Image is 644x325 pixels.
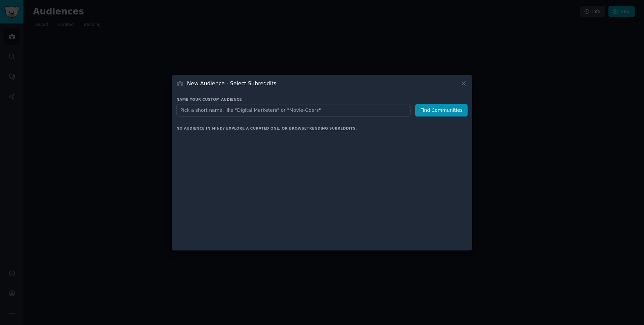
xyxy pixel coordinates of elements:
[415,104,468,117] button: Find Communities
[187,80,276,87] h3: New Audience - Select Subreddits
[307,126,355,130] a: trending subreddits
[176,126,357,131] div: No audience in mind? Explore a curated one, or browse .
[176,97,468,102] h3: Name your custom audience
[176,104,411,117] input: Pick a short name, like "Digital Marketers" or "Movie-Goers"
